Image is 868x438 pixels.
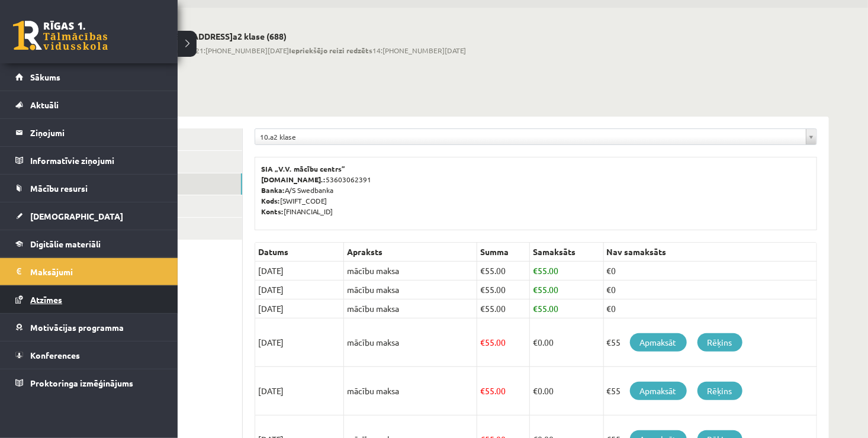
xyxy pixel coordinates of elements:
th: Apraksts [344,243,477,262]
a: Maksājumi [15,258,163,285]
a: [DEMOGRAPHIC_DATA] [15,202,163,230]
td: [DATE] [255,318,344,367]
a: Konferences [15,342,163,369]
b: SIA „V.V. mācību centrs” [261,164,346,173]
td: 55.00 [529,281,603,299]
a: Mācību resursi [15,175,163,202]
td: 0.00 [529,367,603,416]
span: Digitālie materiāli [30,239,101,249]
span: € [533,265,538,276]
td: 55.00 [477,262,530,281]
a: Ziņojumi [15,119,163,146]
span: Aktuāli [30,99,59,110]
legend: Maksājumi [30,258,163,285]
td: 55.00 [529,299,603,318]
span: € [480,337,485,347]
td: €0 [603,262,816,281]
span: [DEMOGRAPHIC_DATA] [30,211,123,221]
td: [DATE] [255,299,344,318]
b: Banka: [261,185,285,195]
b: Kods: [261,196,280,205]
td: 0.00 [529,318,603,367]
span: Proktoringa izmēģinājums [30,378,133,388]
p: 53603062391 A/S Swedbanka [SWIFT_CODE] [FINANCIAL_ID] [261,163,811,217]
a: Atzīmes [15,286,163,313]
a: 10.a2 klase [255,129,816,144]
span: € [480,385,485,396]
td: 55.00 [477,367,530,416]
td: €55 [603,367,816,416]
a: Informatīvie ziņojumi [15,147,163,174]
a: Apmaksāt [630,382,687,400]
span: 21:[PHONE_NUMBER][DATE] 14:[PHONE_NUMBER][DATE] [127,45,466,56]
th: Samaksāts [529,243,603,262]
td: mācību maksa [344,262,477,281]
a: Sākums [15,63,163,91]
span: € [480,265,485,276]
span: Sākums [30,72,60,82]
span: Konferences [30,350,80,360]
a: Aktuāli [15,91,163,118]
td: [DATE] [255,262,344,281]
th: Nav samaksāts [603,243,816,262]
span: € [533,337,538,347]
span: 10.a2 klase [260,129,801,144]
span: € [533,284,538,295]
td: [DATE] [255,281,344,299]
td: 55.00 [529,262,603,281]
a: Rēķins [697,333,742,352]
td: 55.00 [477,318,530,367]
td: mācību maksa [344,367,477,416]
span: € [480,284,485,295]
td: mācību maksa [344,318,477,367]
legend: Ziņojumi [30,119,163,146]
td: mācību maksa [344,281,477,299]
th: Datums [255,243,344,262]
span: € [533,385,538,396]
td: €0 [603,299,816,318]
span: Motivācijas programma [30,322,124,333]
span: Mācību resursi [30,183,88,194]
b: Iepriekšējo reizi redzēts [289,46,372,55]
td: €55 [603,318,816,367]
td: [DATE] [255,367,344,416]
span: Atzīmes [30,294,62,305]
td: 55.00 [477,281,530,299]
a: Proktoringa izmēģinājums [15,369,163,397]
b: Konts: [261,207,284,216]
legend: Informatīvie ziņojumi [30,147,163,174]
td: €0 [603,281,816,299]
span: € [533,303,538,314]
a: Digitālie materiāli [15,230,163,257]
a: Rīgas 1. Tālmācības vidusskola [13,21,108,50]
th: Summa [477,243,530,262]
b: [DOMAIN_NAME].: [261,175,326,184]
h2: Megija [STREET_ADDRESS]a2 klase (688) [127,31,466,41]
a: Motivācijas programma [15,314,163,341]
span: € [480,303,485,314]
a: Apmaksāt [630,333,687,352]
td: 55.00 [477,299,530,318]
a: Rēķins [697,382,742,400]
td: mācību maksa [344,299,477,318]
